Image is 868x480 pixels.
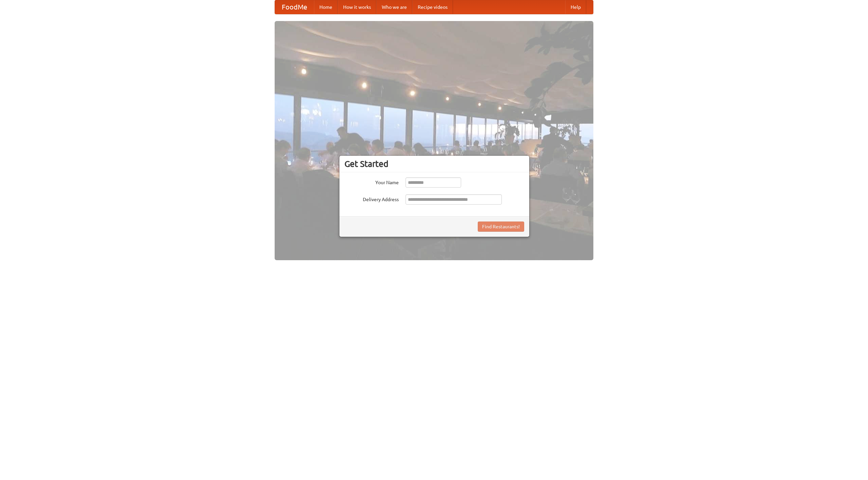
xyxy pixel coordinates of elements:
label: Your Name [344,177,399,186]
a: Recipe videos [412,0,453,14]
button: Find Restaurants! [478,222,524,232]
a: FoodMe [275,0,314,14]
a: Help [565,0,586,14]
a: Home [314,0,338,14]
a: How it works [338,0,376,14]
a: Who we are [376,0,412,14]
h3: Get Started [344,159,524,169]
label: Delivery Address [344,194,399,203]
